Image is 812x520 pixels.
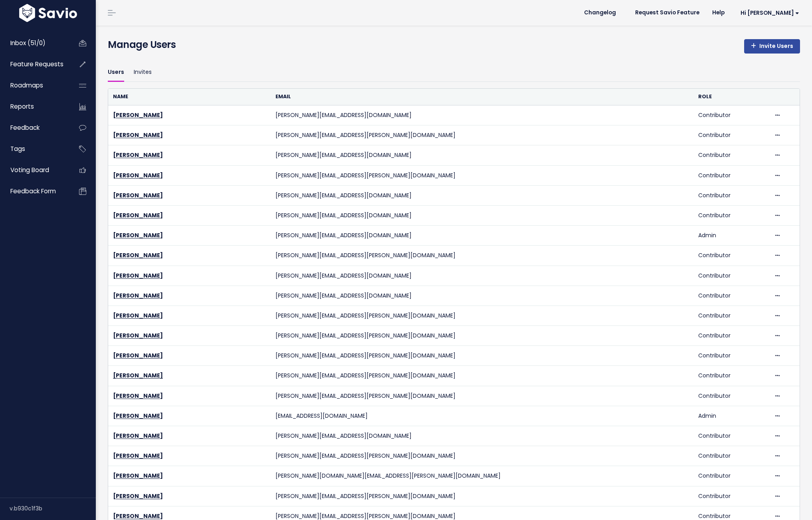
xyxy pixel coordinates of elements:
td: Admin [693,226,769,246]
a: Voting Board [2,161,66,179]
span: Feedback [10,123,40,132]
td: [PERSON_NAME][EMAIL_ADDRESS][PERSON_NAME][DOMAIN_NAME] [271,165,693,185]
a: [PERSON_NAME] [113,171,163,179]
td: [PERSON_NAME][EMAIL_ADDRESS][PERSON_NAME][DOMAIN_NAME] [271,346,693,366]
td: Contributor [693,466,769,486]
td: [PERSON_NAME][EMAIL_ADDRESS][DOMAIN_NAME] [271,185,693,205]
span: Roadmaps [10,81,43,89]
td: Contributor [693,105,769,125]
a: Help [706,7,731,19]
a: [PERSON_NAME] [113,111,163,119]
td: [PERSON_NAME][EMAIL_ADDRESS][DOMAIN_NAME] [271,145,693,165]
td: [PERSON_NAME][EMAIL_ADDRESS][DOMAIN_NAME] [271,226,693,246]
a: [PERSON_NAME] [113,251,163,259]
span: Tags [10,145,25,153]
td: Contributor [693,486,769,506]
a: Tags [2,140,66,158]
a: Roadmaps [2,76,66,95]
a: [PERSON_NAME] [113,351,163,359]
a: [PERSON_NAME] [113,151,163,159]
td: [PERSON_NAME][EMAIL_ADDRESS][PERSON_NAME][DOMAIN_NAME] [271,386,693,406]
td: Contributor [693,366,769,386]
span: Reports [10,102,34,111]
a: [PERSON_NAME] [113,131,163,139]
a: [PERSON_NAME] [113,331,163,339]
a: [PERSON_NAME] [113,231,163,239]
th: Name [108,89,271,105]
td: [PERSON_NAME][EMAIL_ADDRESS][DOMAIN_NAME] [271,205,693,225]
a: [PERSON_NAME] [113,272,163,280]
td: Contributor [693,165,769,185]
td: Contributor [693,125,769,145]
a: Feature Requests [2,55,66,73]
td: [PERSON_NAME][EMAIL_ADDRESS][DOMAIN_NAME] [271,266,693,286]
td: [PERSON_NAME][EMAIL_ADDRESS][PERSON_NAME][DOMAIN_NAME] [271,366,693,386]
td: Contributor [693,386,769,406]
a: [PERSON_NAME] [113,392,163,400]
a: Request Savio Feature [629,7,706,19]
a: Hi [PERSON_NAME] [731,7,806,19]
span: Feature Requests [10,60,63,68]
a: [PERSON_NAME] [113,512,163,520]
span: Voting Board [10,166,49,174]
a: Reports [2,97,66,116]
a: [PERSON_NAME] [113,432,163,440]
td: Contributor [693,426,769,446]
td: [PERSON_NAME][EMAIL_ADDRESS][PERSON_NAME][DOMAIN_NAME] [271,446,693,466]
td: Contributor [693,446,769,466]
span: Changelog [584,10,616,16]
td: [PERSON_NAME][EMAIL_ADDRESS][PERSON_NAME][DOMAIN_NAME] [271,486,693,506]
td: Contributor [693,266,769,286]
a: [PERSON_NAME] [113,472,163,480]
td: Contributor [693,286,769,306]
td: Admin [693,406,769,426]
span: Feedback form [10,187,56,195]
a: [PERSON_NAME] [113,492,163,500]
a: [PERSON_NAME] [113,211,163,219]
span: Inbox (51/0) [10,39,46,47]
td: Contributor [693,185,769,205]
td: Contributor [693,145,769,165]
a: [PERSON_NAME] [113,292,163,300]
td: Contributor [693,246,769,266]
div: v.b930c1f3b [10,498,96,519]
a: [PERSON_NAME] [113,412,163,420]
td: [PERSON_NAME][EMAIL_ADDRESS][DOMAIN_NAME] [271,286,693,306]
a: [PERSON_NAME] [113,371,163,379]
a: Users [108,63,124,82]
td: [PERSON_NAME][EMAIL_ADDRESS][PERSON_NAME][DOMAIN_NAME] [271,125,693,145]
a: [PERSON_NAME] [113,312,163,320]
a: Invites [134,63,152,82]
td: Contributor [693,205,769,225]
td: [EMAIL_ADDRESS][DOMAIN_NAME] [271,406,693,426]
td: [PERSON_NAME][EMAIL_ADDRESS][DOMAIN_NAME] [271,426,693,446]
a: [PERSON_NAME] [113,452,163,460]
td: [PERSON_NAME][EMAIL_ADDRESS][PERSON_NAME][DOMAIN_NAME] [271,246,693,266]
span: Hi [PERSON_NAME] [741,10,799,16]
a: Inbox (51/0) [2,34,66,52]
td: Contributor [693,306,769,325]
h4: Manage Users [108,38,176,52]
th: Email [271,89,693,105]
a: [PERSON_NAME] [113,191,163,199]
th: Role [693,89,769,105]
td: [PERSON_NAME][DOMAIN_NAME][EMAIL_ADDRESS][PERSON_NAME][DOMAIN_NAME] [271,466,693,486]
a: Feedback form [2,182,66,200]
a: Invite Users [744,39,800,54]
td: [PERSON_NAME][EMAIL_ADDRESS][PERSON_NAME][DOMAIN_NAME] [271,306,693,325]
td: Contributor [693,326,769,346]
td: [PERSON_NAME][EMAIL_ADDRESS][DOMAIN_NAME] [271,105,693,125]
img: logo-white.9d6f32f41409.svg [17,4,79,22]
td: Contributor [693,346,769,366]
td: [PERSON_NAME][EMAIL_ADDRESS][PERSON_NAME][DOMAIN_NAME] [271,326,693,346]
a: Feedback [2,119,66,137]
